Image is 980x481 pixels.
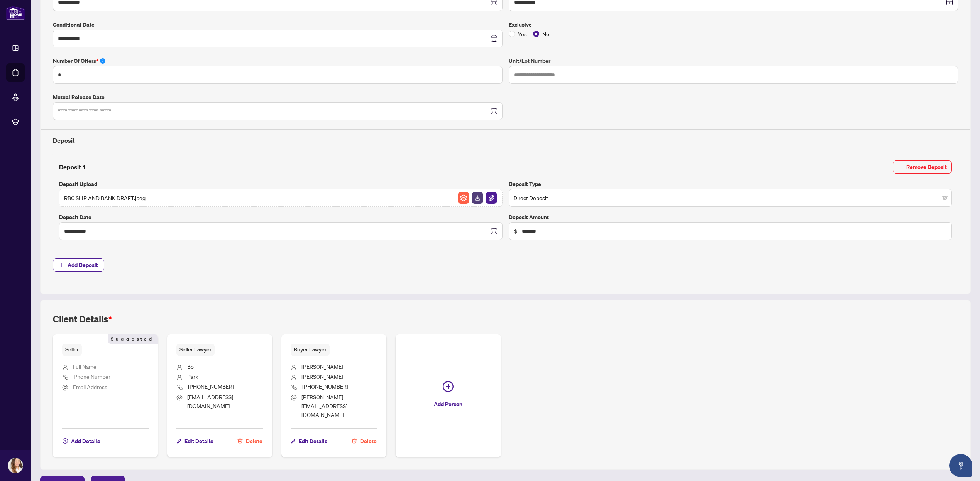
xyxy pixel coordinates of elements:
span: RBC SLIP AND BANK DRAFT.jpegFile ArchiveFile DownloadFile Attachement [59,189,503,207]
span: close-circle [943,196,947,200]
span: Bo [187,363,194,370]
span: Direct Deposit [513,191,948,205]
button: File Archive [457,192,470,204]
label: Mutual Release Date [53,93,503,101]
label: Conditional Date [53,20,503,29]
span: [PHONE_NUMBER] [188,383,234,390]
span: plus-circle [63,438,68,444]
label: Unit/Lot Number [509,57,958,65]
span: Delete [360,435,377,447]
button: File Attachement [485,192,498,204]
span: plus-circle [443,381,454,392]
img: File Attachement [486,192,497,204]
img: File Download [472,192,483,204]
button: File Download [471,192,484,204]
span: Seller [62,344,82,356]
span: Suggested [108,334,158,344]
h4: Deposit [53,136,958,145]
h4: Deposit 1 [59,162,86,172]
span: Add Deposit [68,259,98,271]
span: Delete [246,435,262,447]
span: plus [59,262,64,268]
span: [PERSON_NAME] [301,373,343,380]
button: Remove Deposit [893,160,952,174]
label: Deposit Date [59,213,503,221]
button: Edit Details [176,435,213,448]
h2: Client Details [53,313,112,325]
span: [PHONE_NUMBER] [302,383,348,390]
label: Number of offers [53,57,503,65]
label: Deposit Amount [509,213,952,221]
span: RBC SLIP AND BANK DRAFT.jpeg [64,194,146,202]
span: No [539,30,552,38]
span: Remove Deposit [906,161,947,173]
button: Delete [237,435,263,448]
button: Add Person [396,334,501,457]
label: Deposit Type [509,180,952,188]
label: Deposit Upload [59,180,503,188]
span: Edit Details [299,435,327,447]
button: Edit Details [291,435,328,448]
span: Yes [515,30,530,38]
span: $ [514,227,517,235]
span: Full Name [73,363,96,370]
span: Email Address [73,383,107,390]
img: logo [6,6,25,20]
span: Buyer Lawyer [291,344,330,356]
button: Open asap [949,454,972,477]
span: Phone Number [74,373,110,380]
span: Park [187,373,198,380]
span: Seller Lawyer [176,344,215,356]
button: Add Details [62,435,100,448]
button: Delete [351,435,377,448]
img: Profile Icon [8,458,23,473]
span: Add Details [71,435,100,447]
span: [EMAIL_ADDRESS][DOMAIN_NAME] [187,393,233,409]
img: File Archive [458,192,469,204]
span: info-circle [100,58,105,64]
span: [PERSON_NAME] [301,363,343,370]
span: minus [898,164,903,170]
span: [PERSON_NAME][EMAIL_ADDRESS][DOMAIN_NAME] [301,393,347,419]
button: Add Deposit [53,258,104,272]
span: Add Person [434,398,462,410]
span: Edit Details [184,435,213,447]
label: Exclusive [509,20,958,29]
